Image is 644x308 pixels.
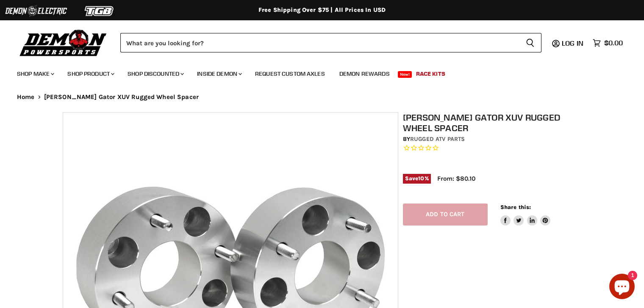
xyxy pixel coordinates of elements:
[120,33,541,52] form: Product
[11,65,59,82] a: Shop Make
[11,62,621,82] ul: Main menu
[403,135,586,144] div: by
[191,65,247,82] a: Inside Demon
[121,65,189,82] a: Shop Discounted
[588,37,627,49] a: $0.00
[410,65,452,82] a: Race Kits
[120,33,519,52] input: Search
[333,65,396,82] a: Demon Rewards
[17,93,35,101] a: Home
[410,135,465,143] a: Rugged ATV Parts
[418,175,424,181] span: 10
[403,112,586,133] h1: [PERSON_NAME] Gator XUV Rugged Wheel Spacer
[68,3,131,19] img: TGB Logo 2
[604,39,623,47] span: $0.00
[61,65,119,82] a: Shop Product
[249,65,331,82] a: Request Custom Axles
[403,144,586,153] span: Rated 0.0 out of 5 stars 0 reviews
[519,33,541,52] button: Search
[403,174,431,183] span: Save %
[500,203,551,226] aside: Share this:
[44,93,199,101] span: [PERSON_NAME] Gator XUV Rugged Wheel Spacer
[4,3,68,19] img: Demon Electric Logo 2
[398,71,412,78] span: New!
[17,27,110,58] img: Demon Powersports
[607,274,637,301] inbox-online-store-chat: Shopify online store chat
[562,39,583,47] span: Log in
[437,175,475,182] span: From: $80.10
[558,39,588,47] a: Log in
[500,204,531,210] span: Share this:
